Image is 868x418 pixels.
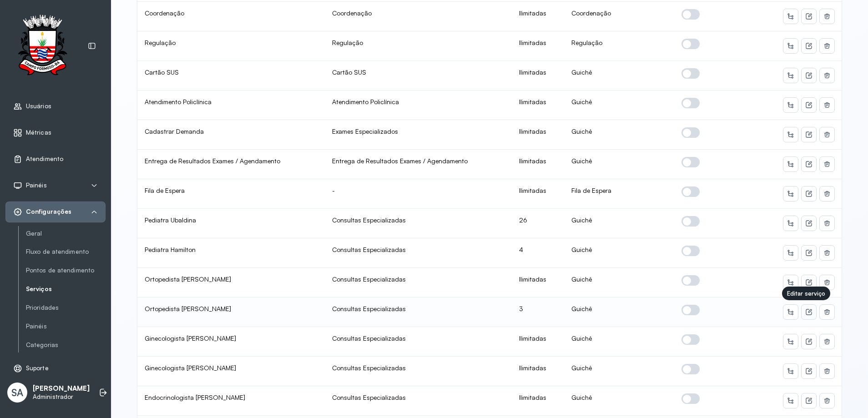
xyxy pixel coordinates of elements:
td: Ilimitadas [512,2,564,31]
div: Consultas Especializadas [332,216,505,224]
span: Métricas [26,129,51,136]
td: Regulação [564,31,674,61]
td: 4 [512,238,564,268]
td: Cartão SUS [137,61,325,91]
td: Fila de Espera [564,179,674,209]
td: Guichê [564,91,674,120]
a: Painéis [26,322,106,330]
td: Guichê [564,268,674,297]
td: Coordenação [137,2,325,31]
td: Guichê [564,357,674,386]
a: Prioridades [26,304,106,312]
td: Ginecologista [PERSON_NAME] [137,357,325,386]
a: Categorias [26,341,106,349]
div: Consultas Especializadas [332,305,505,313]
td: Cadastrar Demanda [137,120,325,150]
td: 3 [512,297,564,327]
a: Prioridades [26,302,106,313]
a: Usuários [13,102,98,111]
div: Consultas Especializadas [332,364,505,372]
td: Ilimitadas [512,268,564,297]
td: 26 [512,209,564,238]
td: Fila de Espera [137,179,325,209]
td: Ilimitadas [512,91,564,120]
span: Usuários [26,102,51,110]
div: Entrega de Resultados Exames / Agendamento [332,157,505,165]
div: Consultas Especializadas [332,275,505,283]
a: Atendimento [13,155,98,164]
td: Ilimitadas [512,31,564,61]
td: Guichê [564,386,674,416]
div: Cartão SUS [332,68,505,76]
td: Ortopedista [PERSON_NAME] [137,297,325,327]
td: Entrega de Resultados Exames / Agendamento [137,150,325,179]
td: Ginecologista [PERSON_NAME] [137,327,325,357]
div: Atendimento Policlínica [332,98,505,106]
td: Guichê [564,297,674,327]
div: Exames Especializados [332,127,505,136]
div: - [332,186,505,195]
a: Geral [26,230,106,237]
td: Endocrinologista [PERSON_NAME] [137,386,325,416]
td: Ilimitadas [512,357,564,386]
td: Ilimitadas [512,150,564,179]
div: Consultas Especializadas [332,246,505,254]
td: Guichê [564,327,674,357]
td: Guichê [564,120,674,150]
div: Consultas Especializadas [332,334,505,342]
a: Métricas [13,128,98,137]
td: Guichê [564,61,674,91]
td: Ortopedista [PERSON_NAME] [137,268,325,297]
span: Configurações [26,208,71,216]
td: Guichê [564,209,674,238]
td: Regulação [137,31,325,61]
td: Coordenação [564,2,674,31]
span: Painéis [26,181,47,189]
img: Logotipo do estabelecimento [10,15,75,78]
p: [PERSON_NAME] [33,384,90,393]
td: Pediatra Hamilton [137,238,325,268]
a: Serviços [26,283,106,295]
div: Regulação [332,39,505,47]
div: Consultas Especializadas [332,393,505,402]
td: Atendimento Policlínica [137,91,325,120]
a: Painéis [26,321,106,332]
span: Suporte [26,364,49,372]
a: Pontos de atendimento [26,265,106,276]
a: Fluxo de atendimento [26,248,106,256]
p: Administrador [33,393,90,401]
td: Ilimitadas [512,386,564,416]
a: Pontos de atendimento [26,267,106,274]
td: Ilimitadas [512,179,564,209]
a: Geral [26,228,106,239]
td: Ilimitadas [512,120,564,150]
div: Coordenação [332,9,505,17]
td: Guichê [564,150,674,179]
td: Ilimitadas [512,61,564,91]
a: Fluxo de atendimento [26,246,106,257]
a: Categorias [26,339,106,351]
td: Pediatra Ubaldina [137,209,325,238]
a: Serviços [26,285,106,293]
td: Guichê [564,238,674,268]
td: Ilimitadas [512,327,564,357]
span: Atendimento [26,155,63,163]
